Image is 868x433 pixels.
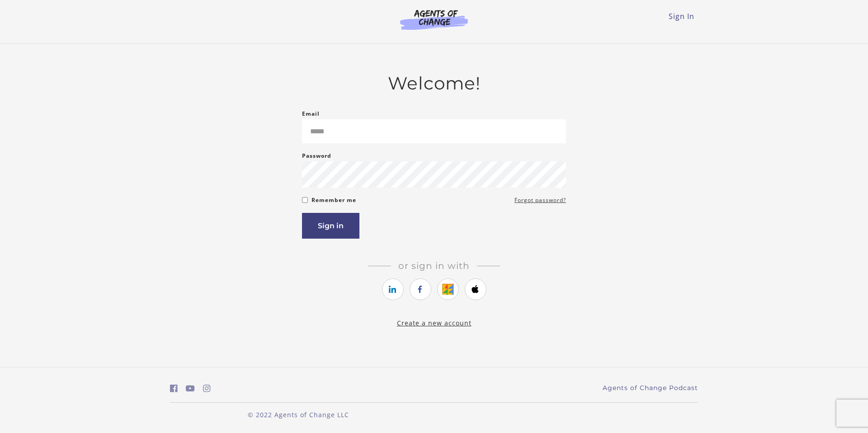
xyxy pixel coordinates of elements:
[391,260,477,271] span: Or sign in with
[410,278,431,300] a: https://courses.thinkific.com/users/auth/facebook?ss%5Breferral%5D=&ss%5Buser_return_to%5D=&ss%5B...
[302,151,331,161] label: Password
[186,382,195,395] a: https://www.youtube.com/c/AgentsofChangeTestPrepbyMeaganMitchell (Open in a new window)
[302,108,320,119] label: Email
[382,278,404,300] a: https://courses.thinkific.com/users/auth/linkedin?ss%5Breferral%5D=&ss%5Buser_return_to%5D=&ss%5B...
[397,319,472,327] a: Create a new account
[170,410,427,419] p: © 2022 Agents of Change LLC
[170,384,178,393] i: https://www.facebook.com/groups/aswbtestprep (Open in a new window)
[311,195,356,206] label: Remember me
[186,384,195,393] i: https://www.youtube.com/c/AgentsofChangeTestPrepbyMeaganMitchell (Open in a new window)
[391,9,477,30] img: Agents of Change Logo
[302,213,359,239] button: Sign in
[514,195,566,206] a: Forgot password?
[437,278,459,300] a: https://courses.thinkific.com/users/auth/google?ss%5Breferral%5D=&ss%5Buser_return_to%5D=&ss%5Bvi...
[465,278,486,300] a: https://courses.thinkific.com/users/auth/apple?ss%5Breferral%5D=&ss%5Buser_return_to%5D=&ss%5Bvis...
[603,383,698,393] a: Agents of Change Podcast
[170,382,178,395] a: https://www.facebook.com/groups/aswbtestprep (Open in a new window)
[203,384,211,393] i: https://www.instagram.com/agentsofchangeprep/ (Open in a new window)
[203,382,211,395] a: https://www.instagram.com/agentsofchangeprep/ (Open in a new window)
[669,11,694,21] a: Sign In
[302,73,566,94] h2: Welcome!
